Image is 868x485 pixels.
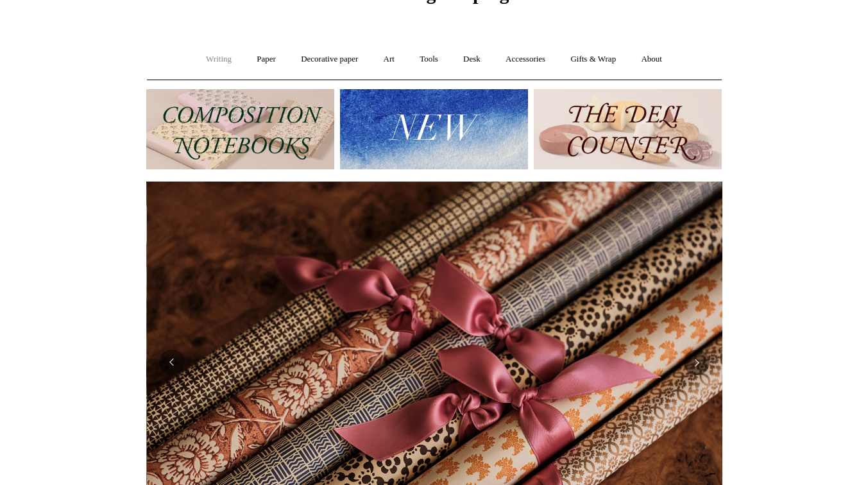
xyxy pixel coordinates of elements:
a: Desk [452,42,492,76]
a: Paper [245,42,287,76]
a: Accessories [494,42,557,76]
img: New.jpg__PID:f73bdf93-380a-4a35-bcfe-7823039498e1 [340,89,528,169]
a: Gifts & Wrap [559,42,627,76]
a: Decorative paper [289,42,370,76]
a: Writing [194,42,243,76]
a: Art [372,42,406,76]
button: Next [684,350,710,375]
a: About [629,42,674,76]
img: The Deli Counter [534,89,722,169]
a: Tools [408,42,450,76]
button: Previous [159,350,185,375]
img: 202302 Composition ledgers.jpg__PID:69722ee6-fa44-49dd-a067-31375e5d54ec [146,89,334,169]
